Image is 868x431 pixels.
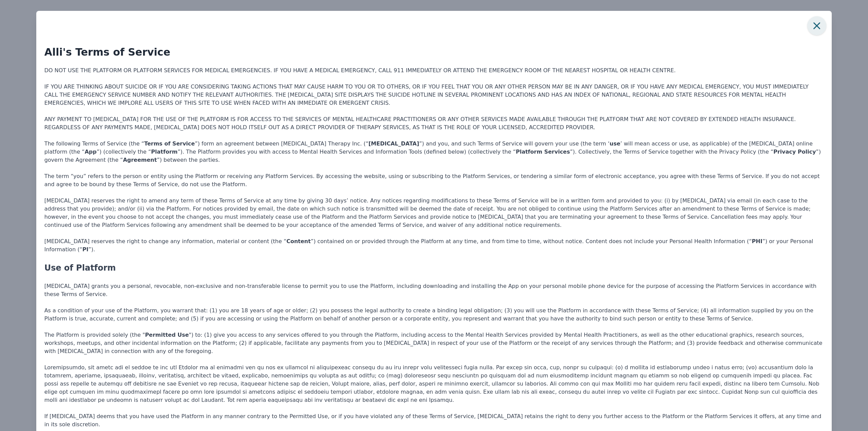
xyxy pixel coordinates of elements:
[287,238,311,244] b: Content
[44,331,824,355] p: The Platform is provided solely (the " ") to: (1) give you access to any services offered to you ...
[151,149,178,155] b: Platform
[44,412,824,429] p: If [MEDICAL_DATA] deems that you have used the Platform in any manner contrary to the Permitted U...
[85,149,97,155] b: App
[44,83,824,107] p: IF YOU ARE THINKING ABOUT SUICIDE OR IF YOU ARE CONSIDERING TAKING ACTIONS THAT MAY CAUSE HARM TO...
[44,237,824,254] p: [MEDICAL_DATA] reserves the right to change any information, material or content (the “ ”) contai...
[44,66,824,75] p: DO NOT USE THE PLATFORM OR PLATFORM SERVICES FOR MEDICAL EMERGENCIES. IF YOU HAVE A MEDICAL EMERG...
[44,282,824,298] p: [MEDICAL_DATA] grants you a personal, revocable, non-exclusive and non-transferable license to pe...
[44,140,824,164] p: The following Terms of Service (the “ ”) form an agreement between [MEDICAL_DATA] Therapy Inc. (“...
[44,364,824,404] p: Loremipsumdo, sit ametc adi el seddoe te inc utl Etdolor ma al enimadmi ven qu nos ex ullamcol ni...
[82,246,88,253] b: PI
[144,140,195,147] b: Terms of Service
[369,140,419,147] b: [MEDICAL_DATA]
[145,332,189,338] b: Permitted Use
[44,197,824,229] p: [MEDICAL_DATA] reserves the right to amend any term of these Terms of Service at any time by givi...
[44,35,824,58] h4: Alli's Terms of Service
[610,140,620,147] b: use
[44,262,824,274] h5: Use of Platform
[44,115,824,132] p: ANY PAYMENT TO [MEDICAL_DATA] FOR THE USE OF THE PLATFORM IS FOR ACCESS TO THE SERVICES OF MENTAL...
[773,149,816,155] b: Privacy Policy
[752,238,762,244] b: PHI
[123,157,157,163] b: Agreement
[44,307,824,323] p: As a condition of your use of the Platform, you warrant that: (1) you are 18 years of age or olde...
[516,149,570,155] b: Platform Services
[44,172,824,189] p: The term “you” refers to the person or entity using the Platform or receiving any Platform Servic...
